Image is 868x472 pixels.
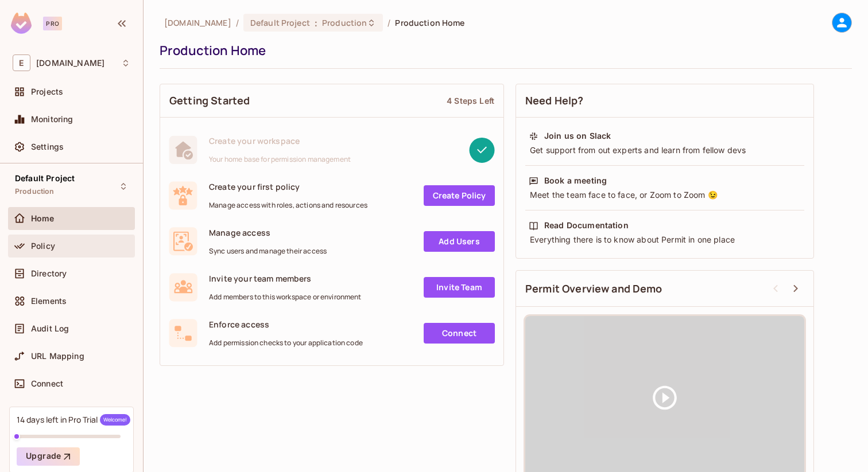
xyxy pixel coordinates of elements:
span: Production [322,17,367,28]
span: Manage access [209,227,327,238]
a: Create Policy [424,185,495,206]
div: Read Documentation [544,220,629,231]
div: Pro [43,17,62,30]
a: Invite Team [424,277,495,298]
span: Getting Started [169,93,250,108]
button: Upgrade [17,447,80,466]
span: Production Home [395,17,464,28]
span: Directory [31,269,67,278]
span: Audit Log [31,324,69,333]
div: Meet the team face to face, or Zoom to Zoom 😉 [529,189,801,201]
div: Everything there is to know about Permit in one place [529,234,801,245]
span: URL Mapping [31,352,84,361]
span: Home [31,214,55,223]
li: / [236,17,239,28]
span: Production [15,187,55,196]
span: Default Project [250,17,310,28]
span: Sync users and manage their access [209,247,327,256]
span: Create your first policy [209,181,367,192]
div: Get support from out experts and learn from fellow devs [529,145,801,156]
span: E [13,54,30,71]
span: : [314,18,318,28]
span: Welcome! [100,414,130,426]
span: Add members to this workspace or environment [209,292,362,302]
span: the active workspace [164,17,231,28]
span: Need Help? [525,93,584,108]
div: Join us on Slack [544,130,611,142]
div: 4 Steps Left [447,95,494,106]
li: / [387,17,390,28]
div: Production Home [160,42,846,59]
span: Add permission checks to your application code [209,338,363,348]
span: Monitoring [31,115,73,124]
div: Book a meeting [544,175,607,186]
span: Enforce access [209,319,363,330]
span: Projects [31,87,63,96]
span: Create your workspace [209,135,351,146]
span: Policy [31,241,55,251]
span: Elements [31,297,67,306]
a: Add Users [424,231,495,252]
img: SReyMgAAAABJRU5ErkJggg== [11,13,32,34]
span: Connect [31,379,63,388]
span: Settings [31,142,64,151]
div: 14 days left in Pro Trial [17,414,130,426]
span: Invite your team members [209,273,362,284]
span: Workspace: example.com [36,58,104,68]
span: Manage access with roles, actions and resources [209,201,367,210]
a: Connect [424,323,495,344]
span: Permit Overview and Demo [525,282,662,296]
span: Default Project [15,174,75,183]
span: Your home base for permission management [209,155,351,164]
